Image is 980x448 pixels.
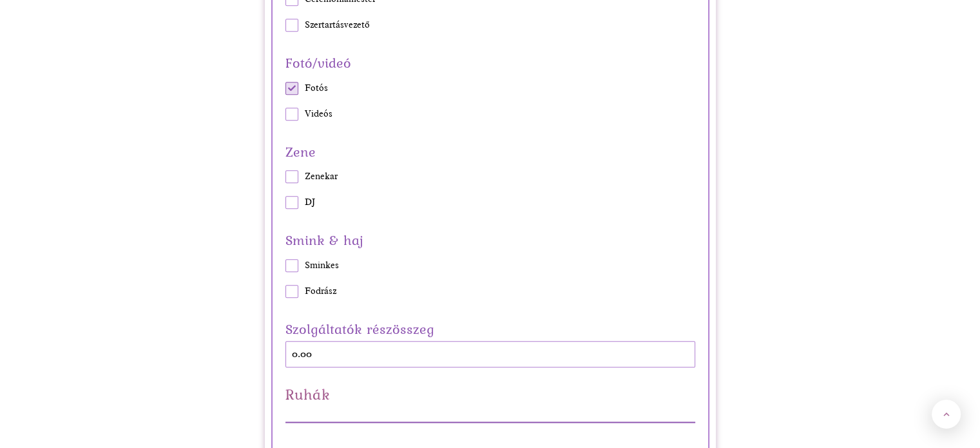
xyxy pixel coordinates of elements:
span: Fotós [305,82,328,95]
span: Szertartásvezető [305,19,370,32]
span: Sminkes [305,259,339,272]
label: DJ [285,196,695,209]
span: Fotó/videó [285,51,695,75]
label: Sminkes [285,259,695,272]
label: Zenekar [285,170,695,183]
label: Videós [285,108,695,121]
label: Szertartásvezető [285,19,695,32]
span: DJ [305,196,315,209]
span: Smink & haj [285,228,695,252]
h2: Ruhák [285,387,695,402]
label: Fodrász [285,285,695,298]
span: Zene [285,140,695,164]
label: Szolgáltatók részösszeg [285,317,695,341]
span: Zenekar [305,170,338,183]
span: Fodrász [305,285,336,298]
span: Videós [305,108,332,121]
label: Fotós [285,82,695,95]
